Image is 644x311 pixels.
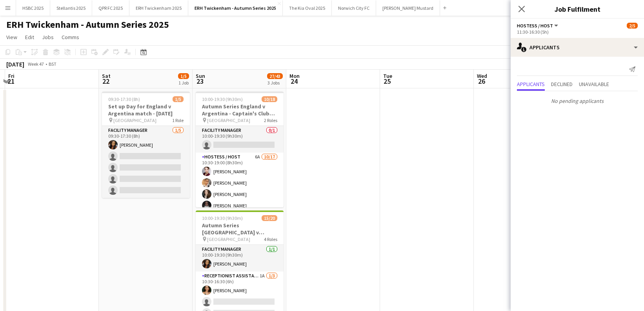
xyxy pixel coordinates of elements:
div: BST [49,61,56,67]
span: Hostess / Host [517,23,553,29]
span: 26 [476,77,487,86]
a: Edit [22,32,37,42]
p: No pending applicants [511,94,644,108]
span: Unavailable [579,81,609,87]
span: 25 [382,77,392,86]
h3: Autumn Series England v Argentina - Captain's Club (North Stand) - [DATE] [196,103,284,117]
span: Edit [25,34,34,41]
span: View [6,34,17,41]
span: [GEOGRAPHIC_DATA] [207,117,250,123]
span: 4 Roles [264,236,277,242]
button: The Kia Oval 2025 [283,0,332,16]
div: 11:30-16:30 (5h) [517,29,638,35]
a: Comms [58,32,82,42]
span: 09:30-17:30 (8h) [108,96,140,102]
button: HSBC 2025 [16,0,50,16]
span: 24 [288,77,300,86]
button: QPR FC 2025 [92,0,129,16]
span: [GEOGRAPHIC_DATA] [207,236,250,242]
a: Jobs [39,32,57,42]
span: 1 Role [172,117,184,123]
div: Applicants [511,38,644,57]
span: Comms [62,34,79,41]
span: 10:00-19:30 (9h30m) [202,215,243,221]
h3: Autumn Series [GEOGRAPHIC_DATA] v [GEOGRAPHIC_DATA]- Gate 1 ([GEOGRAPHIC_DATA]) - [DATE] [196,222,284,236]
span: 10/18 [262,96,277,102]
button: ERH Twickenham - Autumn Series 2025 [188,0,283,16]
app-job-card: 10:00-19:30 (9h30m)10/18Autumn Series England v Argentina - Captain's Club (North Stand) - [DATE]... [196,92,284,207]
span: Fri [8,72,15,79]
span: 2/5 [627,23,638,29]
span: 1/5 [173,96,184,102]
span: Sun [196,72,205,79]
div: 3 Jobs [267,80,282,86]
span: Week 47 [26,61,45,67]
button: Norwich City FC [332,0,376,16]
span: 2 Roles [264,117,277,123]
span: 10:00-19:30 (9h30m) [202,96,243,102]
span: Jobs [42,34,54,41]
div: 1 Job [178,80,189,86]
span: Applicants [517,81,545,87]
h1: ERH Twickenham - Autumn Series 2025 [6,19,169,31]
app-card-role: Facility Manager0/110:00-19:30 (9h30m) [196,126,284,153]
app-card-role: Facility Manager1/110:00-19:30 (9h30m)[PERSON_NAME] [196,245,284,271]
span: [GEOGRAPHIC_DATA] [113,117,156,123]
span: 15/20 [262,215,277,221]
app-job-card: 09:30-17:30 (8h)1/5Set up Day for England v Argentina match - [DATE] [GEOGRAPHIC_DATA]1 RoleFacil... [102,92,190,198]
span: 1/5 [178,73,189,79]
h3: Job Fulfilment [511,4,644,14]
app-card-role: Facility Manager1/509:30-17:30 (8h)[PERSON_NAME] [102,126,190,198]
span: Tue [383,72,392,79]
h3: Set up Day for England v Argentina match - [DATE] [102,103,190,117]
span: Mon [289,72,300,79]
span: 23 [195,77,205,86]
span: 27/43 [267,73,283,79]
a: View [3,32,20,42]
span: 21 [7,77,15,86]
button: Stellantis 2025 [50,0,92,16]
span: Sat [102,72,111,79]
span: Wed [477,72,487,79]
button: ERH Twickenham 2025 [129,0,188,16]
span: 22 [101,77,111,86]
button: Hostess / Host [517,23,559,29]
button: [PERSON_NAME] Mustard [376,0,440,16]
div: [DATE] [6,60,24,68]
span: Declined [551,81,573,87]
